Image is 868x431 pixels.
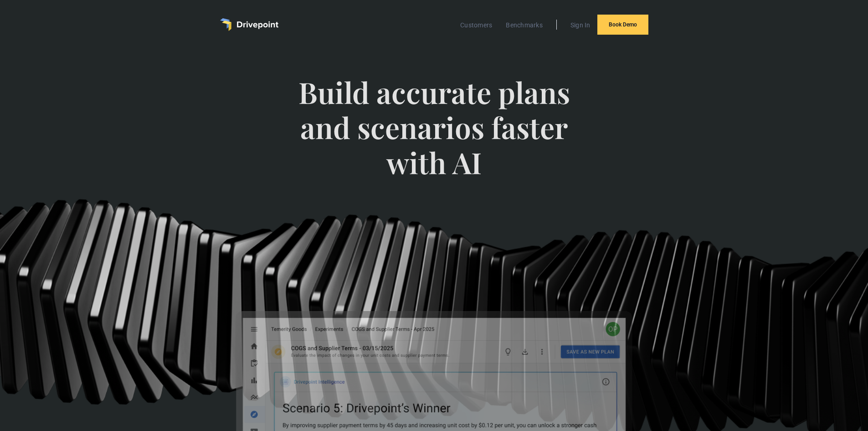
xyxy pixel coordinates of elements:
[456,19,497,31] a: Customers
[597,15,648,35] a: Book Demo
[220,18,278,31] a: home
[566,19,595,31] a: Sign In
[501,19,547,31] a: Benchmarks
[284,75,584,198] span: Build accurate plans and scenarios faster with AI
